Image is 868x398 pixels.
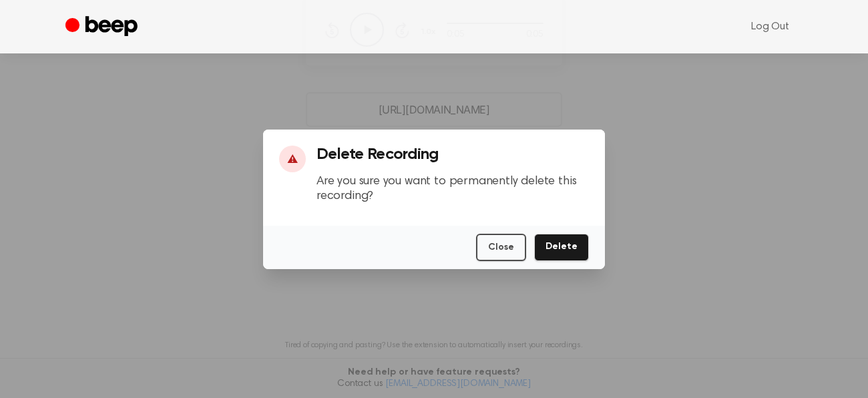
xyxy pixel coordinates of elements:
[279,146,306,172] div: ⚠
[738,11,803,43] a: Log Out
[316,146,589,164] h3: Delete Recording
[534,234,589,261] button: Delete
[476,234,526,261] button: Close
[316,174,589,204] p: Are you sure you want to permanently delete this recording?
[65,14,141,40] a: Beep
